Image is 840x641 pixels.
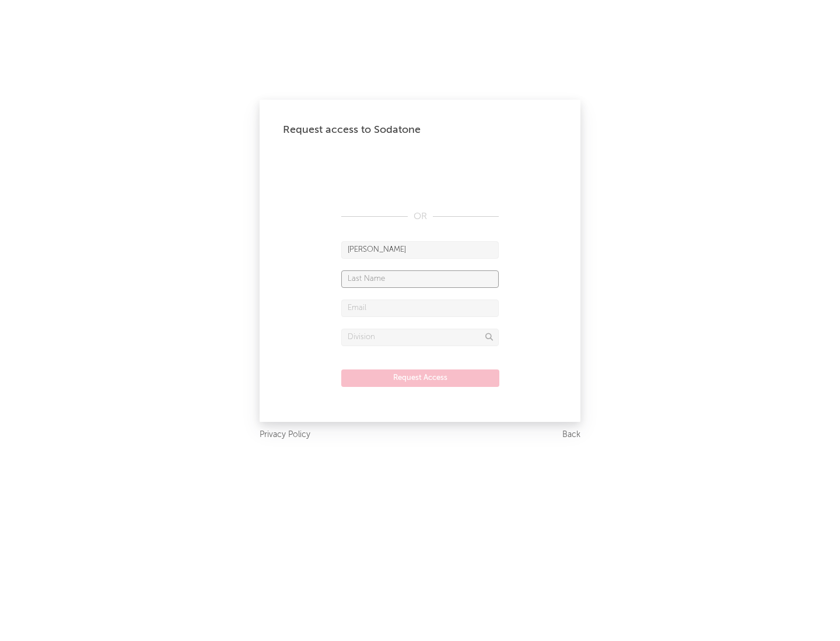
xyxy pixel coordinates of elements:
input: Division [341,329,499,346]
a: Privacy Policy [260,428,310,442]
input: Last Name [341,270,499,288]
a: Back [562,428,580,442]
div: Request access to Sodatone [283,123,557,137]
div: OR [341,210,499,224]
button: Request Access [341,369,499,387]
input: Email [341,300,499,317]
input: First Name [341,241,499,259]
